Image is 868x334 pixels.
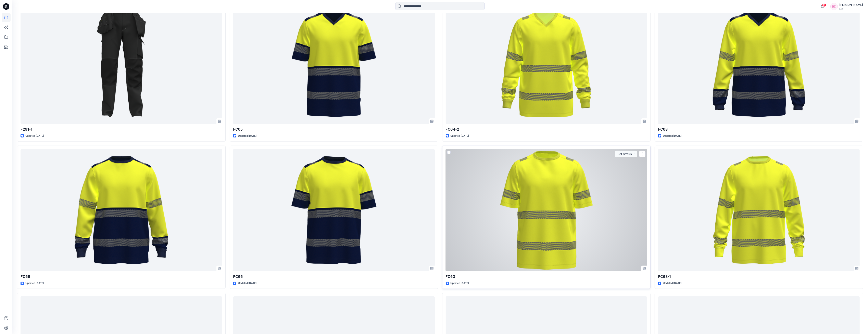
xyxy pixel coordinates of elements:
[446,2,647,124] a: FC64-2
[21,127,222,132] p: F291-1
[21,274,222,279] p: FC69
[238,134,256,138] p: Updated [DATE]
[21,2,222,124] a: F291-1
[446,127,647,132] p: FC64-2
[233,149,435,272] a: FC66
[658,2,860,124] a: FC68
[839,7,863,10] div: Elis
[233,127,435,132] p: FC65
[25,281,44,285] p: Updated [DATE]
[21,149,222,272] a: FC69
[658,274,860,279] p: FC63-1
[822,3,827,7] span: 15
[233,274,435,279] p: FC66
[233,2,435,124] a: FC65
[830,3,838,10] div: SC
[25,134,44,138] p: Updated [DATE]
[446,274,647,279] p: FC63
[663,281,681,285] p: Updated [DATE]
[839,2,863,7] div: [PERSON_NAME]
[451,281,469,285] p: Updated [DATE]
[451,134,469,138] p: Updated [DATE]
[658,127,860,132] p: FC68
[663,134,681,138] p: Updated [DATE]
[238,281,256,285] p: Updated [DATE]
[658,149,860,272] a: FC63-1
[446,149,647,272] a: FC63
